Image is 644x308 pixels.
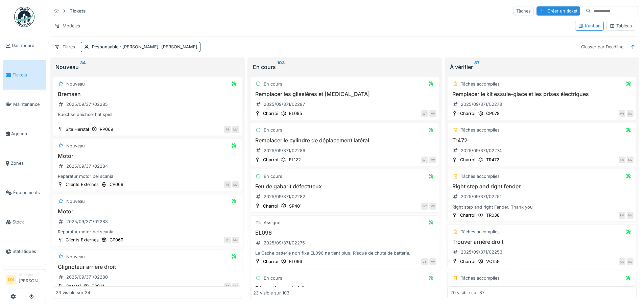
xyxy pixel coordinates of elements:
[13,189,43,196] span: Équipements
[232,237,239,243] div: MV
[56,290,90,296] div: 23 visible sur 34
[19,272,43,277] div: Manager
[224,237,231,243] div: PB
[6,275,16,285] li: GS
[66,283,81,289] div: Charroi
[118,44,197,49] span: : [PERSON_NAME], [PERSON_NAME]
[461,127,500,133] div: Tâches accomplies
[277,63,285,71] sup: 103
[461,229,500,235] div: Tâches accomplies
[224,126,231,133] div: PB
[224,283,231,290] div: DR
[460,212,475,218] div: Charroi
[232,126,239,133] div: MV
[253,230,436,236] h3: EL096
[3,207,46,237] a: Stock
[461,193,501,200] div: 2025/09/371/02251
[578,42,626,52] div: Classer par Deadline
[460,157,475,163] div: Charroi
[461,275,500,281] div: Tâches accomplies
[11,160,43,166] span: Zones
[264,173,282,180] div: En cours
[14,7,34,27] img: Badge_color-CXgf-gQk.svg
[627,157,634,163] div: MV
[429,157,436,163] div: MV
[51,42,78,52] div: Filtres
[460,258,475,265] div: Charroi
[289,203,302,209] div: SP401
[110,237,123,243] div: CP069
[92,44,197,50] div: Responsable
[450,137,634,144] h3: Tr472
[80,63,86,71] sup: 34
[12,42,43,49] span: Dashboard
[55,63,239,71] div: Nouveau
[264,147,305,154] div: 2025/09/371/02286
[450,285,634,291] h3: Remplacer main de frère rouge
[429,258,436,265] div: MV
[11,131,43,137] span: Agenda
[263,157,278,163] div: Charroi
[474,63,479,71] sup: 87
[429,203,436,210] div: MV
[232,181,239,188] div: MV
[486,157,499,163] div: TR472
[461,147,502,154] div: 2025/09/371/02274
[3,119,46,148] a: Agenda
[619,212,625,219] div: RM
[263,203,278,209] div: Charroi
[66,163,108,169] div: 2025/09/371/02284
[232,283,239,290] div: MV
[3,31,46,60] a: Dashboard
[100,126,113,133] div: RP069
[421,110,428,117] div: WT
[421,203,428,210] div: WT
[66,143,85,149] div: Nouveau
[56,173,239,180] div: Reparatur motor bei scania
[66,218,108,225] div: 2025/09/371/02283
[19,272,43,287] li: [PERSON_NAME]
[264,127,282,133] div: En cours
[253,290,289,296] div: 23 visible sur 103
[110,181,123,188] div: CP069
[421,258,428,265] div: JT
[264,275,282,281] div: En cours
[627,212,634,219] div: MV
[3,178,46,207] a: Équipements
[264,101,305,108] div: 2025/09/371/02287
[289,157,301,163] div: EL122
[253,183,436,190] h3: Feu de gabarit défectueux
[450,239,634,245] h3: Trouver arrière droit
[486,212,500,218] div: TR038
[92,283,104,289] div: TR031
[264,81,282,87] div: En cours
[56,153,239,159] h3: Motor
[253,137,436,144] h3: Remplacer le cylindre de déplacement latéral
[56,111,239,124] div: Buechse deichsel hat spiel Bremsen mall kontrolieren
[66,81,85,87] div: Nouveau
[13,219,43,225] span: Stock
[66,237,99,243] div: Clients Externes
[289,258,302,265] div: EL096
[253,285,436,291] h3: Réparation de la bâche
[429,110,436,117] div: MV
[289,110,302,117] div: EL095
[610,23,632,29] div: Tableau
[461,249,502,255] div: 2025/09/371/02253
[578,23,601,29] div: Kanban
[461,81,500,87] div: Tâches accomplies
[66,126,89,133] div: Site Herstal
[263,110,278,117] div: Charroi
[66,254,85,260] div: Nouveau
[66,198,85,205] div: Nouveau
[13,72,43,78] span: Tickets
[450,183,634,190] h3: Right step and right fender
[461,101,502,108] div: 2025/09/371/02278
[264,219,280,226] div: Assigné
[6,272,43,288] a: GS Manager[PERSON_NAME]
[51,21,83,31] div: Modèles
[513,6,534,16] div: Tâches
[3,148,46,178] a: Zones
[627,258,634,265] div: MV
[421,157,428,163] div: WT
